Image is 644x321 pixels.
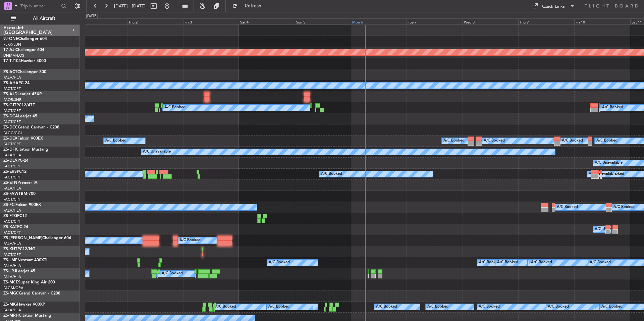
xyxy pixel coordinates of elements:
[3,92,42,96] a: ZS-AJDLearjet 45XR
[3,92,17,96] span: ZS-AJD
[3,181,38,185] a: ZS-ETNPremier IA
[143,147,171,157] div: A/C Unavailable
[3,230,21,235] a: FACT/CPT
[443,136,465,146] div: A/C Booked
[3,70,46,74] a: ZS-ACTChallenger 300
[239,4,267,8] span: Refresh
[3,125,18,129] span: ZS-DCC
[3,258,17,262] span: ZS-LMF
[3,103,35,107] a: ZS-CJTPC12/47E
[3,214,27,218] a: ZS-FTGPC12
[3,280,55,284] a: ZS-MCESuper King Air 200
[17,16,71,21] span: All Aircraft
[3,291,60,296] a: ZS-MGCGrand Caravan - C208
[463,18,519,24] div: Wed 8
[3,303,17,307] span: ZS-MIG
[162,269,183,279] div: A/C Booked
[3,114,18,118] span: ZS-DCA
[3,269,16,273] span: ZS-LRJ
[3,247,17,251] span: ZS-KHT
[215,302,236,312] div: A/C Booked
[3,258,47,262] a: ZS-LMFNextant 400XTi
[3,148,48,152] a: ZS-DFICitation Mustang
[595,224,623,234] div: A/C Unavailable
[268,302,289,312] div: A/C Booked
[3,137,17,141] span: ZS-DEX
[3,285,23,290] a: FAGM/QRA
[3,225,17,229] span: ZS-KAT
[3,192,18,196] span: ZS-FAW
[531,258,552,268] div: A/C Booked
[127,18,183,24] div: Thu 2
[3,119,21,124] a: FACT/CPT
[3,214,17,218] span: ZS-FTG
[3,70,17,74] span: ZS-ACT
[497,258,518,268] div: A/C Booked
[3,236,42,240] span: ZS-[PERSON_NAME]
[3,203,15,207] span: ZS-FCI
[3,37,18,41] span: 9J-ONE
[542,3,565,10] div: Quick Links
[20,1,59,11] input: Trip Number
[3,53,24,58] a: DNMM/LOS
[3,241,21,246] a: FALA/HLA
[164,103,185,113] div: A/C Booked
[3,274,21,279] a: FALA/HLA
[3,48,15,52] span: T7-AJI
[518,18,574,24] div: Thu 9
[105,136,126,146] div: A/C Booked
[3,130,22,136] a: FAGC/GCJ
[3,48,44,52] a: T7-AJIChallenger 604
[3,37,47,41] a: 9J-ONEChallenger 604
[589,169,616,179] div: A/C Unavailable
[3,280,18,284] span: ZS-MCE
[71,18,127,24] div: Wed 1
[557,202,578,212] div: A/C Booked
[3,225,28,229] a: ZS-KATPC-24
[3,86,21,91] a: FACT/CPT
[596,136,618,146] div: A/C Booked
[3,159,17,163] span: ZS-DLA
[3,164,21,169] a: FACT/CPT
[613,202,635,212] div: A/C Booked
[427,302,448,312] div: A/C Booked
[86,13,98,19] div: [DATE]
[3,186,21,191] a: FALA/HLA
[3,236,71,240] a: ZS-[PERSON_NAME]Challenger 604
[3,137,43,141] a: ZS-DEXFalcon 900EX
[269,258,290,268] div: A/C Booked
[3,81,30,85] a: ZS-AHAPC-24
[3,181,17,185] span: ZS-ETN
[239,18,295,24] div: Sat 4
[407,18,463,24] div: Tue 7
[3,148,16,152] span: ZS-DFI
[179,235,201,246] div: A/C Booked
[3,252,21,257] a: FACT/CPT
[7,13,73,24] button: All Aircraft
[529,1,578,11] button: Quick Links
[479,258,500,268] div: A/C Booked
[3,170,17,174] span: ZS-ERS
[479,302,500,312] div: A/C Booked
[376,302,397,312] div: A/C Booked
[548,302,569,312] div: A/C Booked
[3,103,16,107] span: ZS-CJT
[3,308,21,313] a: FALA/HLA
[3,142,21,147] a: FACT/CPT
[3,314,51,318] a: ZS-MRHCitation Mustang
[3,203,41,207] a: ZS-FCIFalcon 900EX
[229,1,269,11] button: Refresh
[601,302,623,312] div: A/C Booked
[3,159,29,163] a: ZS-DLAPC-24
[295,18,351,24] div: Sun 5
[3,81,18,85] span: ZS-AHA
[3,42,21,47] a: FLKK/LUN
[3,114,37,118] a: ZS-DCALearjet 45
[3,153,21,158] a: FALA/HLA
[3,97,21,102] a: FAOR/JNB
[3,269,35,273] a: ZS-LRJLearjet 45
[574,18,630,24] div: Fri 10
[183,18,239,24] div: Fri 3
[3,125,59,129] a: ZS-DCCGrand Caravan - C208
[3,192,36,196] a: ZS-FAWTBM-700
